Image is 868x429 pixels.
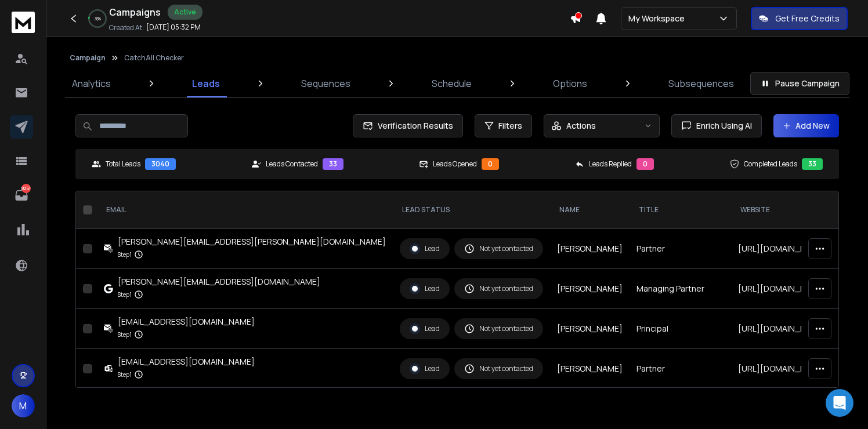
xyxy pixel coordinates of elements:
[109,5,161,19] h1: Campaigns
[464,363,533,374] div: Not yet contacted
[168,5,202,20] div: Active
[630,229,731,269] td: Partner
[630,309,731,349] td: Principal
[106,159,140,169] p: Total Leads
[546,70,594,97] a: Options
[12,12,35,33] img: logo
[553,77,587,90] p: Options
[464,283,533,294] div: Not yet contacted
[12,394,35,417] button: M
[118,276,320,288] div: [PERSON_NAME][EMAIL_ADDRESS][DOMAIN_NAME]
[97,191,393,229] th: EMAIL
[266,159,318,169] p: Leads Contacted
[192,77,220,90] p: Leads
[410,243,440,254] div: Lead
[731,191,833,229] th: website
[751,7,848,30] button: Get Free Credits
[630,191,731,229] th: title
[731,309,833,349] td: [URL][DOMAIN_NAME]
[109,23,144,32] p: Created At:
[118,316,255,328] div: [EMAIL_ADDRESS][DOMAIN_NAME]
[464,323,533,334] div: Not yet contacted
[95,15,101,22] p: 3 %
[498,120,522,132] span: Filters
[118,289,132,300] p: Step 1
[65,70,118,97] a: Analytics
[826,389,853,417] div: Open Intercom Messenger
[410,363,440,374] div: Lead
[433,159,477,169] p: Leads Opened
[72,77,111,90] p: Analytics
[118,236,386,248] div: [PERSON_NAME][EMAIL_ADDRESS][PERSON_NAME][DOMAIN_NAME]
[21,184,31,193] p: 8251
[410,323,440,334] div: Lead
[118,369,132,380] p: Step 1
[146,23,201,32] p: [DATE] 05:32 PM
[118,249,132,260] p: Step 1
[70,53,106,63] button: Campaign
[628,13,689,24] p: My Workspace
[802,158,823,170] div: 33
[550,309,630,349] td: [PERSON_NAME]
[550,269,630,309] td: [PERSON_NAME]
[636,158,654,170] div: 0
[145,158,176,170] div: 3040
[630,349,731,389] td: Partner
[373,120,453,132] span: Verification Results
[323,158,343,170] div: 33
[185,70,227,97] a: Leads
[118,329,132,340] p: Step 1
[464,243,533,254] div: Not yet contacted
[475,114,532,137] button: Filters
[432,77,472,90] p: Schedule
[550,191,630,229] th: NAME
[124,53,184,63] p: CatchAll Checker
[750,72,849,95] button: Pause Campaign
[294,70,357,97] a: Sequences
[589,159,632,169] p: Leads Replied
[482,158,499,170] div: 0
[301,77,350,90] p: Sequences
[550,229,630,269] td: [PERSON_NAME]
[731,349,833,389] td: [URL][DOMAIN_NAME]
[630,269,731,309] td: Managing Partner
[393,191,550,229] th: LEAD STATUS
[353,114,463,137] button: Verification Results
[550,349,630,389] td: [PERSON_NAME]
[731,229,833,269] td: [URL][DOMAIN_NAME]
[775,13,840,24] p: Get Free Credits
[566,120,596,132] p: Actions
[668,77,734,90] p: Subsequences
[671,114,762,137] button: Enrich Using AI
[692,120,752,132] span: Enrich Using AI
[773,114,839,137] button: Add New
[410,283,440,294] div: Lead
[425,70,479,97] a: Schedule
[10,184,33,207] a: 8251
[118,356,255,368] div: [EMAIL_ADDRESS][DOMAIN_NAME]
[744,159,797,169] p: Completed Leads
[731,269,833,309] td: [URL][DOMAIN_NAME]
[661,70,741,97] a: Subsequences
